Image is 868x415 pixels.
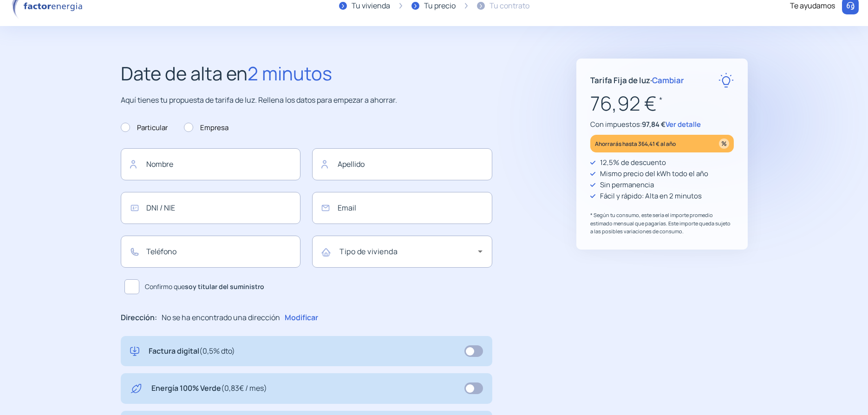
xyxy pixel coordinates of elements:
[184,122,228,133] label: Empresa
[600,168,708,179] p: Mismo precio del kWh todo el año
[221,383,267,393] span: (0,83€ / mes)
[199,346,235,356] span: (0,5% dto)
[590,211,734,236] p: * Según tu consumo, este sería el importe promedio estimado mensual que pagarías. Este importe qu...
[130,382,142,395] img: energy-green.svg
[719,138,729,149] img: percentage_icon.svg
[600,191,702,202] p: Fácil y rápido: Alta en 2 minutos
[121,59,492,88] h2: Date de alta en
[666,119,701,129] span: Ver detalle
[185,282,264,291] b: soy titular del suministro
[121,122,168,133] label: Particular
[248,60,332,86] span: 2 minutos
[600,179,654,191] p: Sin permanencia
[285,312,318,324] p: Modificar
[600,157,666,168] p: 12,5% de descuento
[718,72,734,88] img: rate-E.svg
[121,312,157,324] p: Dirección:
[339,246,398,257] mat-label: Tipo de vivienda
[590,74,684,86] p: Tarifa Fija de luz ·
[642,119,666,129] span: 97,84 €
[121,94,492,106] p: Aquí tienes tu propuesta de tarifa de luz. Rellena los datos para empezar a ahorrar.
[652,75,684,86] span: Cambiar
[846,1,855,11] img: llamar
[595,138,676,149] p: Ahorrarás hasta 364,41 € al año
[149,345,235,357] p: Factura digital
[145,282,264,292] span: Confirmo que
[590,119,734,130] p: Con impuestos:
[162,312,280,324] p: No se ha encontrado una dirección
[130,345,139,357] img: digital-invoice.svg
[151,382,267,395] p: Energía 100% Verde
[590,88,734,119] p: 76,92 €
